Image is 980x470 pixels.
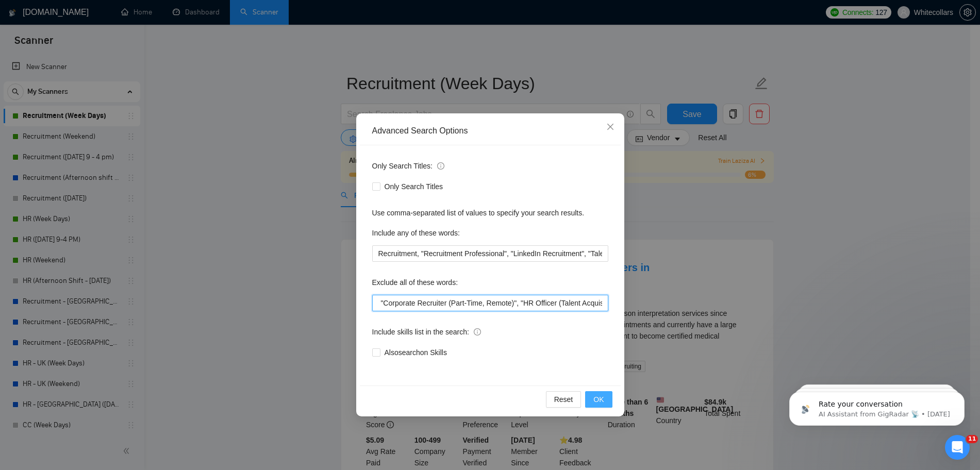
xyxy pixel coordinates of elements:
[585,391,612,408] button: OK
[380,347,451,358] span: Also search on Skills
[380,181,447,192] span: Only Search Titles
[372,125,608,137] div: Advanced Search Options
[372,326,481,338] span: Include skills list in the search:
[596,113,624,141] button: Close
[372,207,608,219] div: Use comma-separated list of values to specify your search results.
[437,162,444,170] span: info-circle
[774,370,980,442] iframe: Intercom notifications message
[945,435,970,460] iframe: Intercom live chat
[474,328,481,335] span: info-circle
[966,435,978,443] span: 11
[372,160,444,172] span: Only Search Titles:
[546,391,582,408] button: Reset
[593,394,604,405] span: OK
[554,394,573,405] span: Reset
[606,123,614,131] span: close
[372,225,460,241] label: Include any of these words:
[372,274,458,291] label: Exclude all of these words:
